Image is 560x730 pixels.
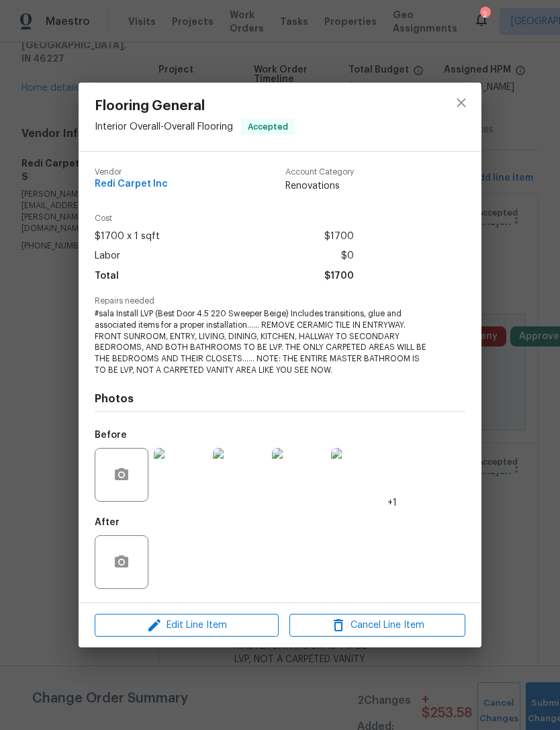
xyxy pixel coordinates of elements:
[99,617,275,634] span: Edit Line Item
[480,8,489,21] div: 2
[324,267,354,286] span: $1700
[445,87,477,119] button: close
[95,267,119,286] span: Total
[324,227,354,246] span: $1700
[285,179,354,193] span: Renovations
[341,246,354,266] span: $0
[289,614,465,637] button: Cancel Line Item
[293,617,461,634] span: Cancel Line Item
[95,168,168,177] span: Vendor
[95,246,120,266] span: Labor
[95,179,168,189] span: Redi Carpet Inc
[95,122,233,131] span: Interior Overall - Overall Flooring
[95,99,295,113] span: Flooring General
[95,430,127,440] h5: Before
[95,614,279,637] button: Edit Line Item
[95,392,465,406] h4: Photos
[95,214,354,223] span: Cost
[285,168,354,177] span: Account Category
[95,308,428,376] span: #sala Install LVP (Best Door 4.5 220 Sweeper Beige) Includes transitions, glue and associated ite...
[95,227,160,246] span: $1700 x 1 sqft
[387,496,397,510] span: +1
[95,518,120,527] h5: After
[95,297,465,306] span: Repairs needed
[242,120,293,134] span: Accepted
